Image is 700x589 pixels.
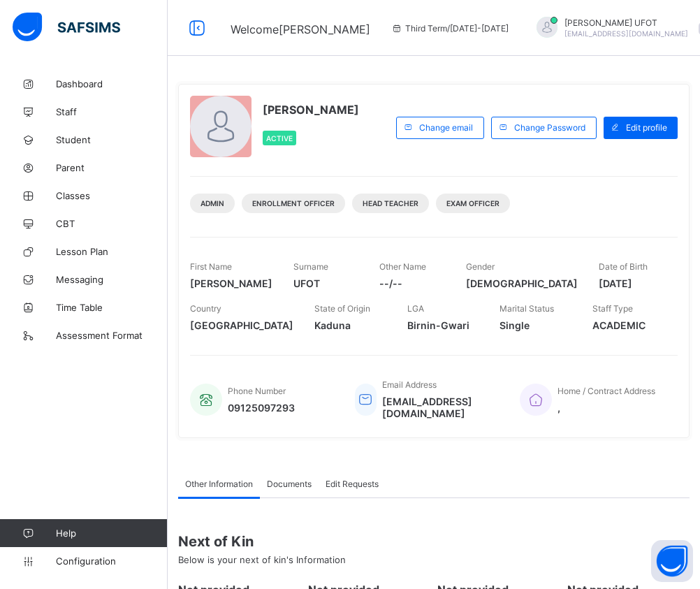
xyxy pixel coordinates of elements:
[391,23,509,34] span: session/term information
[314,319,386,331] span: Kaduna
[382,379,437,390] span: Email Address
[407,303,424,314] span: LGA
[466,277,578,289] span: [DEMOGRAPHIC_DATA]
[56,246,168,257] span: Lesson Plan
[382,395,499,419] span: [EMAIL_ADDRESS][DOMAIN_NAME]
[379,277,444,289] span: --/--
[557,402,655,414] span: ,
[178,533,690,550] span: Next of Kin
[252,199,335,208] span: Enrollment Officer
[56,134,168,145] span: Student
[190,261,232,272] span: First Name
[56,78,168,89] span: Dashboard
[56,528,167,539] span: Help
[293,261,328,272] span: Surname
[564,29,688,38] span: [EMAIL_ADDRESS][DOMAIN_NAME]
[56,274,168,285] span: Messaging
[13,13,120,42] img: safsims
[592,319,664,331] span: ACADEMIC
[557,386,655,396] span: Home / Contract Address
[200,199,224,208] span: Admin
[56,162,168,173] span: Parent
[231,22,370,36] span: Welcome [PERSON_NAME]
[56,555,167,567] span: Configuration
[363,199,418,208] span: Head Teacher
[56,190,168,201] span: Classes
[326,479,379,489] span: Edit Requests
[419,122,473,133] span: Change email
[266,134,293,143] span: Active
[56,218,168,229] span: CBT
[379,261,426,272] span: Other Name
[293,277,358,289] span: UFOT
[56,330,168,341] span: Assessment Format
[446,199,500,208] span: Exam Officer
[500,319,571,331] span: Single
[190,319,293,331] span: [GEOGRAPHIC_DATA]
[314,303,370,314] span: State of Origin
[599,261,648,272] span: Date of Birth
[228,386,286,396] span: Phone Number
[466,261,495,272] span: Gender
[267,479,312,489] span: Documents
[263,103,359,117] span: [PERSON_NAME]
[592,303,633,314] span: Staff Type
[564,17,688,28] span: [PERSON_NAME] UFOT
[178,554,346,565] span: Below is your next of kin's Information
[56,106,168,117] span: Staff
[228,402,295,414] span: 09125097293
[599,277,664,289] span: [DATE]
[514,122,585,133] span: Change Password
[651,540,693,582] button: Open asap
[626,122,667,133] span: Edit profile
[407,319,479,331] span: Birnin-Gwari
[190,303,221,314] span: Country
[190,277,272,289] span: [PERSON_NAME]
[56,302,168,313] span: Time Table
[500,303,554,314] span: Marital Status
[185,479,253,489] span: Other Information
